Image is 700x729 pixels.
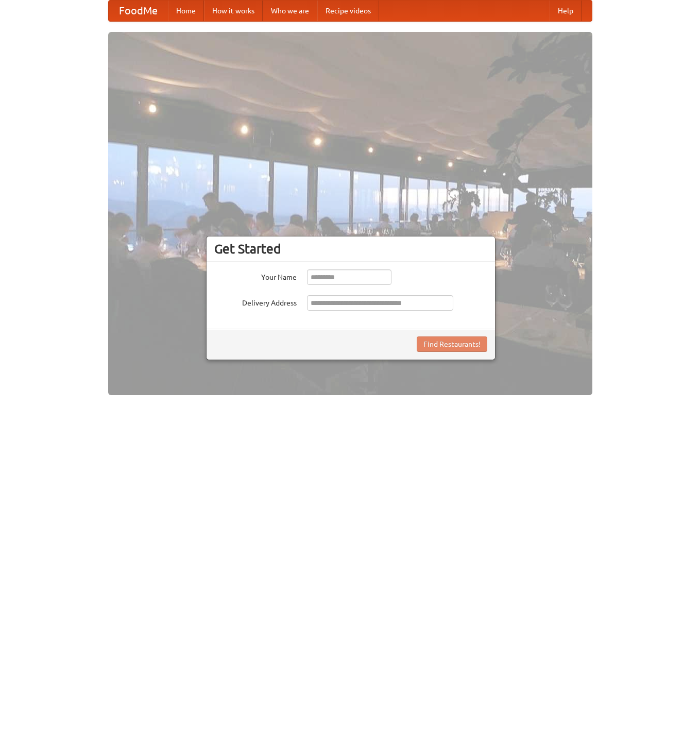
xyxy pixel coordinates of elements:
[214,269,297,282] label: Your Name
[109,1,168,21] a: FoodMe
[168,1,204,21] a: Home
[263,1,317,21] a: Who we are
[417,336,487,352] button: Find Restaurants!
[550,1,582,21] a: Help
[214,241,487,257] h3: Get Started
[204,1,263,21] a: How it works
[214,295,297,308] label: Delivery Address
[317,1,379,21] a: Recipe videos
